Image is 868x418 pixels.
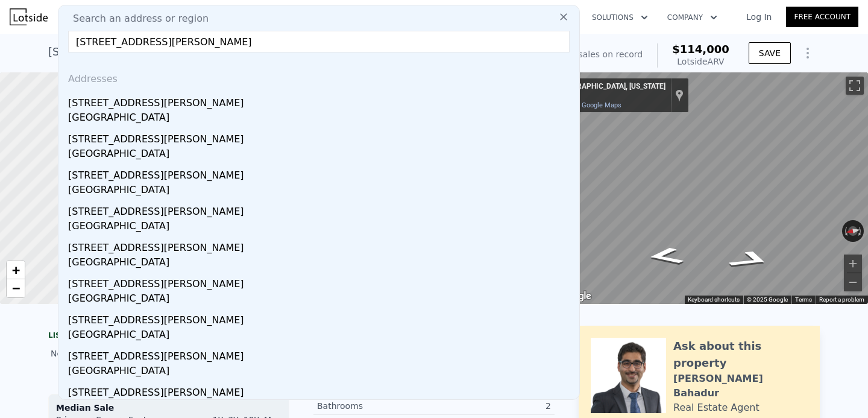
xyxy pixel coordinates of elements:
[556,101,621,109] a: View on Google Maps
[582,7,658,28] button: Solutions
[841,224,864,238] button: Reset the view
[786,7,858,27] a: Free Account
[844,255,862,273] button: Zoom in
[688,296,740,304] button: Keyboard shortcuts
[68,272,574,291] div: [STREET_ADDRESS][PERSON_NAME]
[317,400,434,412] div: Bathrooms
[673,401,759,415] div: Real Estate Agent
[68,200,574,219] div: [STREET_ADDRESS][PERSON_NAME]
[68,364,574,381] div: [GEOGRAPHIC_DATA]
[68,381,574,400] div: [STREET_ADDRESS][PERSON_NAME]
[63,11,209,26] span: Search an address or region
[7,261,25,279] a: Zoom in
[10,8,48,25] img: Lotside
[68,163,574,183] div: [STREET_ADDRESS][PERSON_NAME]
[68,31,570,52] input: Enter an address, city, region, neighborhood or zip code
[747,296,788,303] span: © 2025 Google
[68,183,574,200] div: [GEOGRAPHIC_DATA]
[672,43,729,55] span: $114,000
[68,91,574,110] div: [STREET_ADDRESS][PERSON_NAME]
[672,55,729,68] div: Lotside ARV
[12,262,20,277] span: +
[658,7,727,28] button: Company
[749,42,791,64] button: SAVE
[673,338,808,372] div: Ask about this property
[434,400,551,412] div: 2
[68,344,574,364] div: [STREET_ADDRESS][PERSON_NAME]
[68,255,574,272] div: [GEOGRAPHIC_DATA]
[68,291,574,308] div: [GEOGRAPHIC_DATA]
[48,331,289,343] div: LISTING & SALE HISTORY
[7,279,25,297] a: Zoom out
[56,402,281,414] div: Median Sale
[556,82,665,92] div: [GEOGRAPHIC_DATA], [US_STATE]
[858,220,864,242] button: Rotate clockwise
[842,220,849,242] button: Rotate counterclockwise
[844,273,862,291] button: Zoom out
[710,245,791,274] path: Go Southwest
[675,89,684,102] a: Show location on map
[819,296,864,303] a: Report a problem
[68,236,574,255] div: [STREET_ADDRESS][PERSON_NAME]
[68,110,574,127] div: [GEOGRAPHIC_DATA]
[795,296,812,303] a: Terms
[632,243,699,269] path: Go North
[63,62,574,91] div: Addresses
[12,280,20,296] span: −
[552,72,868,304] div: Street View
[732,11,786,23] a: Log In
[846,77,864,95] button: Toggle fullscreen view
[68,147,574,163] div: [GEOGRAPHIC_DATA]
[552,72,868,304] div: Map
[48,343,289,364] div: No sales history record for this property.
[68,308,574,328] div: [STREET_ADDRESS][PERSON_NAME]
[68,127,574,147] div: [STREET_ADDRESS][PERSON_NAME]
[68,219,574,236] div: [GEOGRAPHIC_DATA]
[48,43,280,60] div: [STREET_ADDRESS] , Lakewood , WA 98499
[673,372,808,401] div: [PERSON_NAME] Bahadur
[796,41,820,65] button: Show Options
[68,328,574,344] div: [GEOGRAPHIC_DATA]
